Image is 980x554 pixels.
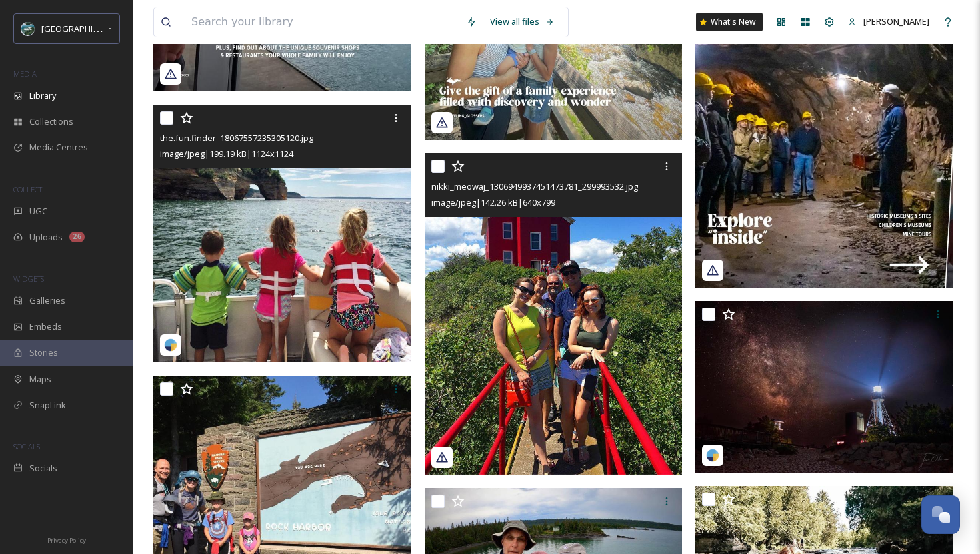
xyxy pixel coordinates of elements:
[29,231,63,244] span: Uploads
[425,153,683,475] img: nikki_meowaj_1306949937451473781_299993532.jpg
[29,320,62,333] span: Embeds
[185,7,459,37] input: Search your library
[21,22,35,35] img: uplogo-summer%20bg.jpg
[921,495,960,534] button: Open Chat
[431,180,638,192] span: nikki_meowaj_1306949937451473781_299993532.jpg
[69,232,85,242] div: 26
[160,148,293,160] span: image/jpeg | 199.19 kB | 1124 x 1124
[13,69,37,79] span: MEDIA
[29,205,47,218] span: UGC
[29,115,73,128] span: Collections
[483,9,561,35] a: View all files
[29,141,88,154] span: Media Centres
[841,9,936,35] a: [PERSON_NAME]
[13,184,42,194] span: COLLECT
[431,196,555,208] span: image/jpeg | 142.26 kB | 640 x 799
[29,294,65,307] span: Galleries
[47,536,86,545] span: Privacy Policy
[29,399,66,412] span: SnapLink
[863,15,929,27] span: [PERSON_NAME]
[13,441,40,451] span: SOCIALS
[29,89,56,102] span: Library
[47,531,86,547] a: Privacy Policy
[153,105,411,362] img: the.fun.finder_18067557235305120.jpg
[41,22,171,35] span: [GEOGRAPHIC_DATA][US_STATE]
[164,338,177,352] img: snapsea-logo.png
[695,301,953,473] img: mc1r_photo_17945086285503148.jpg
[29,462,57,475] span: Socials
[160,132,313,144] span: the.fun.finder_18067557235305120.jpg
[29,346,58,359] span: Stories
[29,373,51,386] span: Maps
[13,274,44,284] span: WIDGETS
[706,449,719,462] img: snapsea-logo.png
[696,13,763,31] a: What's New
